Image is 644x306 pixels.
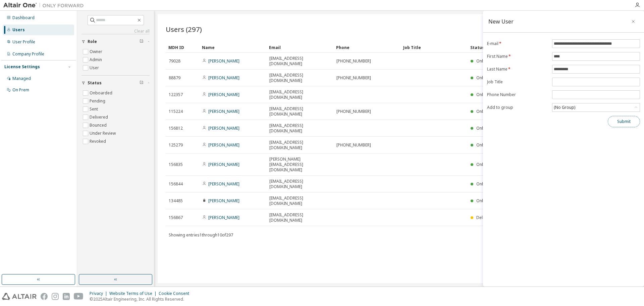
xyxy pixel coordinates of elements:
img: instagram.svg [52,293,59,300]
div: On Prem [12,87,29,93]
div: (No Group) [552,103,640,112]
span: Clear filter [140,39,144,44]
span: Onboarded [476,162,499,167]
span: Role [88,39,97,44]
span: [EMAIL_ADDRESS][DOMAIN_NAME] [269,89,330,100]
a: Clear all [82,29,150,34]
span: Delivered [476,215,495,220]
label: Phone Number [487,92,548,97]
span: Onboarded [476,92,499,97]
a: [PERSON_NAME] [208,92,239,97]
span: 156844 [169,181,183,187]
a: [PERSON_NAME] [208,75,239,81]
p: © 2025 Altair Engineering, Inc. All Rights Reserved. [90,296,193,302]
div: Users [12,27,25,33]
div: Job Title [403,42,465,53]
span: [EMAIL_ADDRESS][DOMAIN_NAME] [269,123,330,134]
span: 115224 [169,109,183,114]
label: Job Title [487,79,548,85]
img: youtube.svg [74,293,84,300]
div: Name [202,42,264,53]
span: [EMAIL_ADDRESS][DOMAIN_NAME] [269,212,330,223]
div: Status [470,42,598,53]
a: [PERSON_NAME] [208,125,239,131]
div: Phone [336,42,398,53]
span: [EMAIL_ADDRESS][DOMAIN_NAME] [269,56,330,67]
div: User Profile [12,39,35,45]
div: Website Terms of Use [109,291,159,296]
label: User [90,64,100,72]
span: [PHONE_NUMBER] [336,58,371,64]
div: License Settings [4,64,40,70]
span: Showing entries 1 through 10 of 297 [169,232,233,238]
button: Submit [608,116,640,127]
label: Pending [90,97,107,105]
a: [PERSON_NAME] [208,162,239,167]
img: altair_logo.svg [2,293,37,300]
span: [PHONE_NUMBER] [336,109,371,114]
label: Delivered [90,113,109,121]
div: New User [488,19,514,24]
img: linkedin.svg [63,293,70,300]
span: Onboarded [476,181,499,187]
span: [EMAIL_ADDRESS][DOMAIN_NAME] [269,73,330,83]
a: [PERSON_NAME] [208,215,239,220]
span: Onboarded [476,198,499,204]
a: [PERSON_NAME] [208,142,239,148]
span: Onboarded [476,75,499,81]
span: [EMAIL_ADDRESS][DOMAIN_NAME] [269,195,330,206]
img: Altair One [3,2,87,9]
label: Admin [90,56,103,64]
a: [PERSON_NAME] [208,108,239,114]
span: Onboarded [476,58,499,64]
span: [PHONE_NUMBER] [336,142,371,148]
span: [PHONE_NUMBER] [336,75,371,81]
span: 134485 [169,198,183,204]
span: [EMAIL_ADDRESS][DOMAIN_NAME] [269,179,330,189]
div: Dashboard [12,15,35,20]
label: Revoked [90,137,107,145]
label: Under Review [90,129,117,137]
label: Bounced [90,121,108,129]
span: 79028 [169,58,180,64]
label: Owner [90,48,104,56]
span: 88879 [169,75,180,81]
span: Users (297) [166,25,202,34]
span: Clear filter [140,80,144,86]
div: Managed [12,76,31,81]
a: [PERSON_NAME] [208,58,239,64]
div: MDH ID [168,42,197,53]
div: Company Profile [12,51,44,57]
span: Onboarded [476,108,499,114]
span: Onboarded [476,142,499,148]
button: Status [82,76,150,90]
span: 156835 [169,162,183,167]
label: Sent [90,105,99,113]
span: [EMAIL_ADDRESS][DOMAIN_NAME] [269,106,330,117]
div: Privacy [90,291,109,296]
span: 125279 [169,142,183,148]
span: 122357 [169,92,183,97]
span: 156812 [169,126,183,131]
span: [PERSON_NAME][EMAIL_ADDRESS][DOMAIN_NAME] [269,157,330,173]
div: Email [269,42,331,53]
label: Last Name [487,67,548,72]
img: facebook.svg [41,293,48,300]
span: Onboarded [476,125,499,131]
span: 156867 [169,215,183,220]
label: Onboarded [90,89,114,97]
div: (No Group) [553,104,576,111]
a: [PERSON_NAME] [208,198,239,204]
a: [PERSON_NAME] [208,181,239,187]
label: E-mail [487,41,548,46]
button: Role [82,34,150,49]
label: Add to group [487,105,548,110]
label: First Name [487,54,548,59]
span: [EMAIL_ADDRESS][DOMAIN_NAME] [269,140,330,150]
span: Status [88,80,102,86]
div: Cookie Consent [159,291,193,296]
